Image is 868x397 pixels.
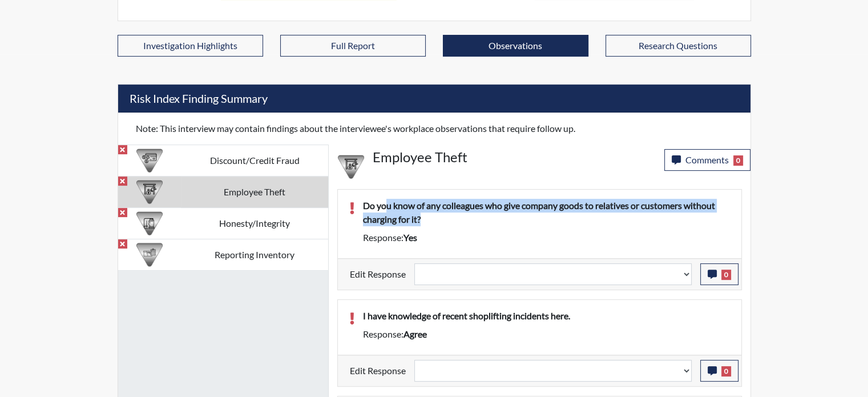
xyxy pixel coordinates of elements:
[406,360,700,382] div: Update the test taker's response
[118,35,263,57] button: Investigation Highlights
[700,360,738,382] button: 0
[363,309,730,323] p: I have knowledge of recent shoplifting incidents here.
[136,242,163,268] img: CATEGORY%20ICON-21.72f459f8.png
[118,85,750,113] h5: Risk Index Finding Summary
[181,239,328,271] td: Reporting Inventory
[181,177,328,208] td: Employee Theft
[443,35,588,57] button: Observations
[700,263,738,285] button: 0
[136,122,733,135] div: Note: This interview may contain findings about the interviewee's workplace observations that req...
[354,327,738,341] div: Response:
[733,155,743,166] span: 0
[280,35,426,57] button: Full Report
[721,270,731,280] span: 0
[354,231,738,244] div: Response:
[664,149,750,171] button: Comments0
[403,232,417,243] span: yes
[136,147,163,174] img: CATEGORY%20ICON-10.ca9588cf.png
[605,35,751,57] button: Research Questions
[181,208,328,239] td: Honesty/Integrity
[373,149,656,166] h4: Employee Theft
[350,263,406,285] label: Edit Response
[363,199,730,226] p: Do you know of any colleagues who give company goods to relatives or customers without charging f...
[721,366,731,376] span: 0
[338,154,364,180] img: CATEGORY%20ICON-07.58b65e52.png
[181,145,328,177] td: Discount/Credit Fraud
[406,263,700,285] div: Update the test taker's response
[136,179,163,205] img: CATEGORY%20ICON-07.58b65e52.png
[685,154,729,165] span: Comments
[403,328,427,339] span: agree
[350,360,406,382] label: Edit Response
[136,210,163,236] img: CATEGORY%20ICON-11.a5f294f4.png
